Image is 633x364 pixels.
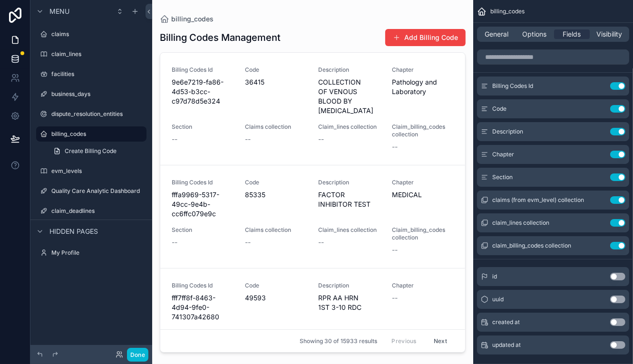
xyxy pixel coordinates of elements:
span: Create Billing Code [65,147,117,155]
label: business_days [51,90,145,98]
label: claims [51,30,145,38]
span: General [485,29,509,39]
span: Menu [49,7,69,16]
a: Quality Care Analytic Dashboard [36,183,146,199]
a: dispute_resolution_entities [36,106,146,122]
a: claims [36,27,146,42]
label: billing_codes [51,130,141,138]
span: Options [522,29,546,39]
label: My Profile [51,249,145,257]
span: Showing 30 of 15933 results [300,337,377,345]
span: created at [492,318,520,326]
span: Visibility [597,29,623,39]
button: Done [127,348,148,362]
span: claim_billing_codes collection [492,242,571,249]
span: Hidden pages [49,227,98,236]
span: Section [492,173,513,181]
span: uuid [492,296,504,303]
a: business_days [36,86,146,102]
a: Create Billing Code [48,144,146,159]
span: updated at [492,341,521,349]
label: Quality Care Analytic Dashboard [51,187,145,195]
label: claim_deadlines [51,207,145,215]
a: billing_codes [36,126,146,142]
span: Chapter [492,151,514,158]
label: dispute_resolution_entities [51,110,145,118]
span: billing_codes [490,8,525,15]
label: evm_levels [51,167,145,175]
span: Fields [563,29,581,39]
label: claim_lines [51,50,145,58]
span: Code [492,105,506,113]
a: claim_lines [36,47,146,62]
button: Next [427,334,454,348]
span: id [492,273,497,280]
span: claims (from evm_level) collection [492,196,584,204]
a: evm_levels [36,163,146,179]
label: facilities [51,70,145,78]
span: claim_lines collection [492,219,549,227]
a: facilities [36,67,146,82]
span: Description [492,128,523,135]
a: claim_deadlines [36,203,146,219]
a: My Profile [36,245,146,260]
span: Billing Codes Id [492,82,533,90]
